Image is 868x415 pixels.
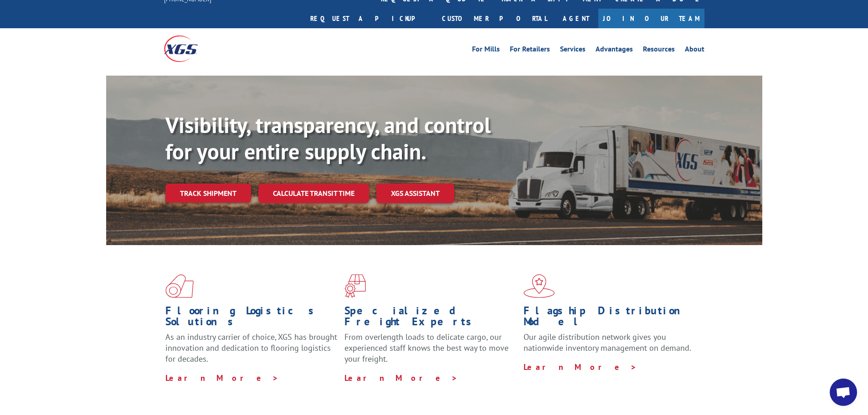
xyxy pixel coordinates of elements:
[472,46,500,56] a: For Mills
[165,274,194,298] img: xgs-icon-total-supply-chain-intelligence-red
[344,373,458,383] a: Learn More >
[510,46,550,56] a: For Retailers
[165,305,338,332] h1: Flooring Logistics Solutions
[258,184,369,203] a: Calculate transit time
[376,184,454,203] a: XGS ASSISTANT
[643,46,675,56] a: Resources
[598,9,704,28] a: Join Our Team
[344,274,366,298] img: xgs-icon-focused-on-flooring-red
[165,332,337,364] span: As an industry carrier of choice, XGS has brought innovation and dedication to flooring logistics...
[165,184,251,203] a: Track shipment
[554,9,598,28] a: Agent
[596,46,633,56] a: Advantages
[165,373,279,383] a: Learn More >
[344,305,517,332] h1: Specialized Freight Experts
[344,332,517,372] p: From overlength loads to delicate cargo, our experienced staff knows the best way to move your fr...
[685,46,704,56] a: About
[524,305,696,332] h1: Flagship Distribution Model
[830,379,857,406] div: Open chat
[560,46,586,56] a: Services
[524,332,691,353] span: Our agile distribution network gives you nationwide inventory management on demand.
[165,111,491,165] b: Visibility, transparency, and control for your entire supply chain.
[524,274,555,298] img: xgs-icon-flagship-distribution-model-red
[435,9,554,28] a: Customer Portal
[524,362,637,372] a: Learn More >
[303,9,435,28] a: Request a pickup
